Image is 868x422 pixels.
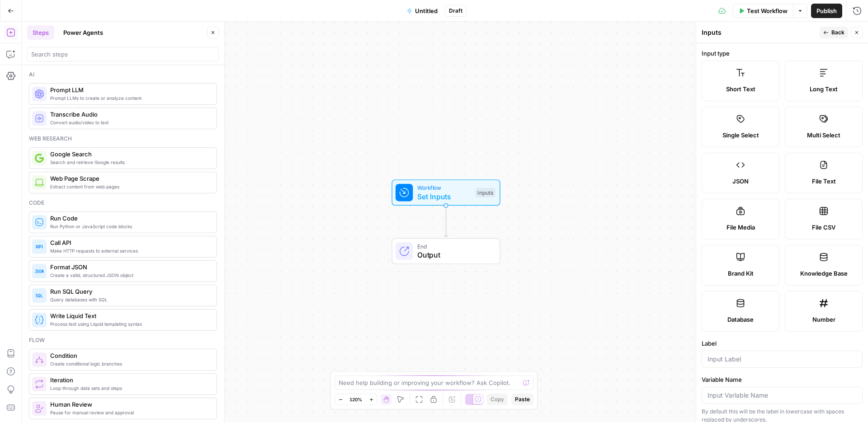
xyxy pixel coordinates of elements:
span: Untitled [415,6,438,15]
span: Condition [50,351,209,360]
span: Database [727,315,754,324]
span: Brand Kit [728,269,754,278]
span: Create conditional logic branches [50,360,209,367]
input: Input Label [708,355,857,364]
div: Flow [29,336,217,344]
span: Prompt LLM [50,85,209,94]
span: Multi Select [807,131,840,140]
input: Input Variable Name [708,391,857,400]
span: JSON [732,177,749,186]
div: Inputs [702,28,817,37]
span: Human Review [50,400,209,409]
div: Inputs [475,188,495,197]
span: Create a valid, structured JSON object [50,272,209,279]
span: Prompt LLMs to create or analyze content [50,94,209,102]
span: Run Python or JavaScript code blocks [50,223,209,230]
span: Web Page Scrape [50,174,209,183]
button: Steps [27,25,54,40]
span: Set Inputs [417,191,471,202]
span: Search and retrieve Google results [50,159,209,166]
span: Loop through data sets and steps [50,384,209,392]
button: Copy [487,394,508,405]
label: Variable Name [702,375,863,384]
span: File Media [726,223,755,232]
span: Publish [816,6,837,15]
span: Query databases with SQL [50,296,209,303]
span: Long Text [810,84,838,94]
div: WorkflowSet InputsInputs [362,179,530,206]
span: Workflow [417,183,471,192]
g: Edge from start to end [444,206,448,237]
span: Google Search [50,150,209,159]
span: Format JSON [50,263,209,272]
span: Convert audio/video to text [50,119,209,126]
span: Iteration [50,375,209,384]
span: Short Text [726,84,755,94]
span: Pause for manual review and approval [50,409,209,416]
span: Number [812,315,835,324]
span: Write Liquid Text [50,311,209,320]
span: File Text [812,177,836,186]
span: Copy [491,395,504,403]
span: Paste [515,395,530,403]
span: Extract content from web pages [50,183,209,190]
button: Test Workflow [733,4,793,18]
span: Single Select [722,131,759,140]
label: Label [702,339,863,348]
span: Draft [449,7,462,15]
span: Run Code [50,214,209,223]
button: Paste [511,394,533,405]
span: Call API [50,238,209,247]
button: Back [820,27,848,38]
button: Publish [811,4,842,18]
span: Test Workflow [747,6,788,15]
span: Process text using Liquid templating syntax [50,320,209,328]
span: File CSV [812,223,835,232]
span: End [417,242,491,250]
span: Transcribe Audio [50,110,209,119]
button: Untitled [401,4,443,18]
span: Make HTTP requests to external services [50,247,209,254]
input: Search steps [31,50,215,59]
span: Output [417,249,491,260]
span: Knowledge Base [800,269,848,278]
label: Input type [702,49,863,58]
div: Code [29,199,217,207]
span: Back [831,28,844,37]
div: EndOutput [362,238,530,264]
div: Ai [29,70,217,79]
button: Power Agents [58,25,108,40]
span: 120% [349,396,362,403]
span: Run SQL Query [50,287,209,296]
div: Web research [29,135,217,143]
